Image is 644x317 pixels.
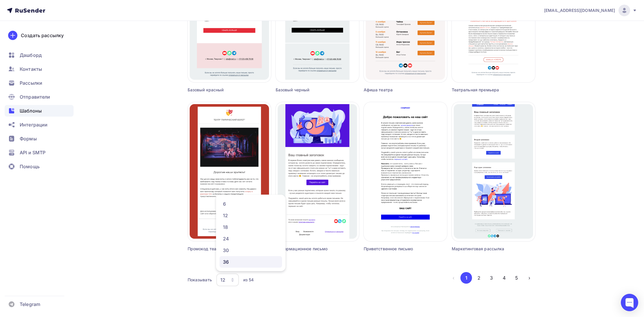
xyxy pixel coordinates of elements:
[20,301,40,308] span: Telegram
[5,105,74,117] a: Шаблоны
[223,235,279,242] div: 24
[20,66,42,73] span: Контакты
[276,87,338,93] div: Базовый черный
[511,272,522,284] button: Go to page 5
[223,212,279,219] div: 12
[486,272,497,284] button: Go to page 3
[216,273,239,287] button: 12
[20,135,37,142] span: Формы
[223,258,279,265] div: 36
[188,87,250,93] div: Базовый красный
[243,277,254,283] div: из 54
[220,276,225,283] div: 12
[20,149,45,156] span: API и SMTP
[223,224,279,231] div: 18
[5,77,74,89] a: Рассылки
[276,246,338,252] div: Информационное письмо
[20,121,47,128] span: Интеграции
[5,133,74,144] a: Формы
[448,272,535,284] ul: Pagination
[188,277,212,283] div: Показывать
[498,272,510,284] button: Go to page 4
[20,93,50,100] span: Отправители
[20,79,42,86] span: Рассылки
[216,195,286,271] ul: 12
[452,87,514,93] div: Театральная премьера
[5,91,74,103] a: Отправители
[524,272,535,284] button: Go to next page
[223,247,279,254] div: 30
[20,107,42,114] span: Шаблоны
[20,163,40,170] span: Помощь
[544,8,615,13] span: [EMAIL_ADDRESS][DOMAIN_NAME]
[188,246,250,252] div: Промокод театр
[20,52,42,59] span: Дашборд
[5,63,74,75] a: Контакты
[364,246,426,252] div: Приветственное письмо
[364,87,426,93] div: Афиша театра
[473,272,485,284] button: Go to page 2
[21,32,64,39] div: Создать рассылку
[223,200,279,207] div: 6
[460,272,472,284] button: Go to page 1
[452,246,514,252] div: Маркетинговая рассылка
[5,49,74,61] a: Дашборд
[544,5,637,16] a: [EMAIL_ADDRESS][DOMAIN_NAME]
